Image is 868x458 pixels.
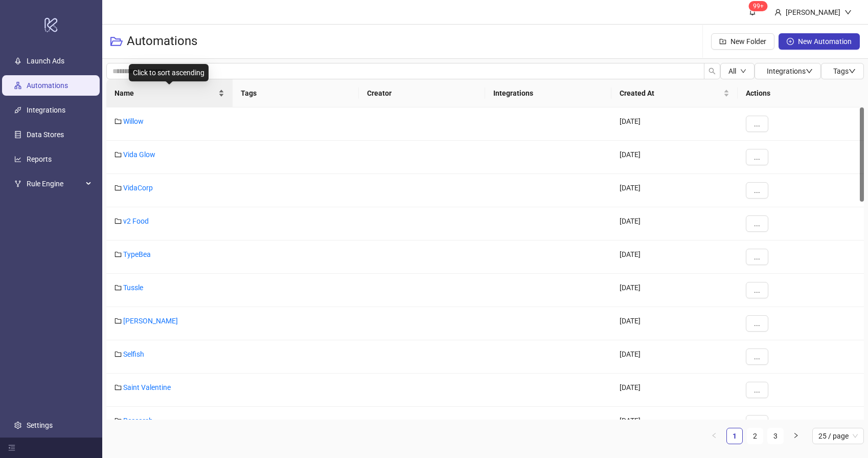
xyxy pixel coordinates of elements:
span: user [774,9,782,16]
a: 3 [768,428,783,444]
span: down [844,9,852,16]
span: folder-open [110,35,123,48]
button: right [788,428,804,444]
span: down [806,68,813,75]
span: folder [115,184,122,191]
span: plus-circle [787,38,794,45]
button: New Folder [711,33,774,50]
li: 2 [747,428,763,444]
a: TypeBea [123,250,151,258]
span: down [849,68,856,75]
button: ... [746,382,768,398]
a: Integrations [27,106,65,114]
button: ... [746,315,768,332]
span: search [709,68,716,75]
span: ... [754,120,760,128]
button: ... [746,282,768,298]
span: Rule Engine [27,173,83,194]
th: Name [106,79,233,107]
span: Tags [833,67,856,75]
button: Tagsdown [821,63,864,79]
span: ... [754,186,760,194]
div: [PERSON_NAME] [782,7,844,18]
span: right [793,432,799,439]
span: folder [115,284,122,291]
th: Created At [611,79,738,107]
span: 25 / page [818,428,858,444]
div: [DATE] [611,374,738,407]
span: menu-fold [8,444,15,451]
span: bell [749,8,756,15]
div: [DATE] [611,407,738,440]
div: [DATE] [611,174,738,207]
a: [PERSON_NAME] [123,317,178,325]
th: Integrations [485,79,611,107]
span: fork [14,180,21,187]
a: Automations [27,81,68,90]
div: [DATE] [611,241,738,274]
span: folder [115,384,122,391]
a: VidaCorp [123,184,153,192]
span: Created At [620,88,721,99]
span: folder [115,351,122,358]
button: Alldown [720,63,755,79]
a: Settings [27,421,53,429]
a: Willow [123,117,144,125]
button: ... [746,415,768,431]
span: ... [754,353,760,361]
a: 2 [747,428,763,444]
button: Integrationsdown [755,63,821,79]
span: down [740,68,746,74]
div: [DATE] [611,141,738,174]
a: Vida Glow [123,150,155,159]
span: ... [754,319,760,328]
button: ... [746,182,768,199]
li: Next Page [788,428,804,444]
a: Saint Valentine [123,383,171,391]
button: ... [746,116,768,132]
span: ... [754,153,760,161]
span: folder [115,118,122,125]
span: left [711,432,717,439]
span: folder-add [719,38,726,45]
a: Reports [27,155,52,163]
span: New Automation [798,37,852,46]
sup: 1584 [749,1,768,11]
a: Tussle [123,283,143,292]
li: 1 [726,428,743,444]
span: ... [754,253,760,261]
a: 1 [727,428,742,444]
button: ... [746,348,768,365]
th: Actions [738,79,864,107]
span: Name [115,88,216,99]
button: New Automation [779,33,860,50]
div: [DATE] [611,207,738,241]
div: Page Size [812,428,864,444]
button: left [706,428,722,444]
a: Data Stores [27,130,64,139]
a: Launch Ads [27,57,64,65]
button: ... [746,149,768,165]
th: Tags [233,79,359,107]
span: New Folder [730,37,766,46]
a: Selfish [123,350,144,358]
div: [DATE] [611,340,738,374]
div: [DATE] [611,274,738,307]
span: folder [115,217,122,225]
th: Creator [359,79,485,107]
div: Click to sort ascending [129,64,209,81]
span: Integrations [767,67,813,75]
div: [DATE] [611,307,738,340]
button: ... [746,215,768,232]
span: folder [115,151,122,158]
span: All [728,67,736,75]
span: ... [754,419,760,427]
span: folder [115,251,122,258]
h3: Automations [127,33,197,50]
span: ... [754,386,760,394]
div: [DATE] [611,107,738,141]
span: ... [754,286,760,294]
li: Previous Page [706,428,722,444]
button: ... [746,249,768,265]
a: Research [123,417,153,425]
